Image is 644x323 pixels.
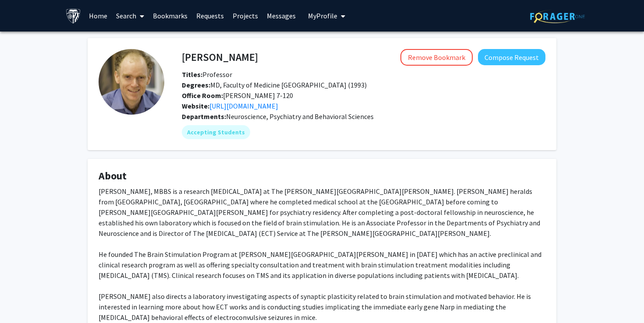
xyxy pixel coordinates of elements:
[182,125,250,139] mat-chip: Accepting Students
[112,0,149,31] a: Search
[192,0,228,31] a: Requests
[530,10,585,23] img: ForagerOne Logo
[182,70,202,79] b: Titles:
[209,102,278,110] a: Opens in a new tab
[7,284,37,316] iframe: Chat
[182,81,210,89] b: Degrees:
[182,81,367,89] span: MD, Faculty of Medicine [GEOGRAPHIC_DATA] (1993)
[99,49,164,115] img: Profile Picture
[308,11,337,20] span: My Profile
[228,0,262,31] a: Projects
[149,0,192,31] a: Bookmarks
[182,91,223,100] b: Office Room:
[182,49,258,65] h4: [PERSON_NAME]
[85,0,112,31] a: Home
[66,8,81,24] img: Johns Hopkins University Logo
[262,0,300,31] a: Messages
[400,49,473,66] button: Remove Bookmark
[478,49,545,65] button: Compose Request to Irving Reti
[226,112,374,121] span: Neuroscience, Psychiatry and Behavioral Sciences
[182,102,209,110] b: Website:
[182,112,226,121] b: Departments:
[99,170,545,183] h4: About
[182,70,232,79] span: Professor
[182,91,293,100] span: [PERSON_NAME] 7-120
